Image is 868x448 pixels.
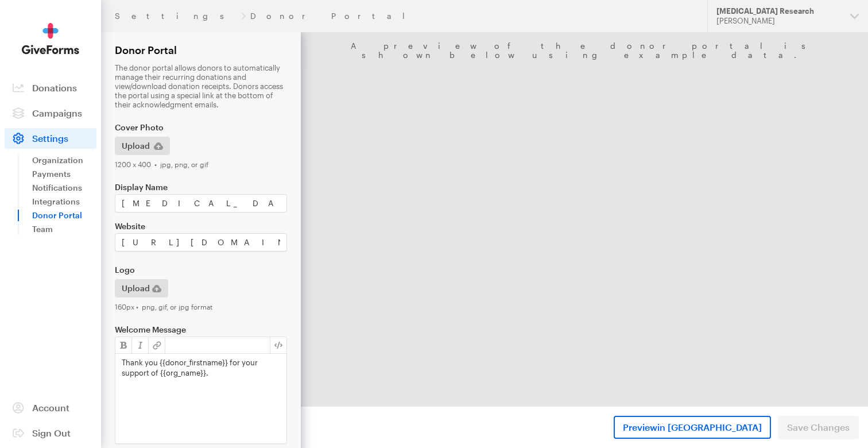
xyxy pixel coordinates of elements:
[115,11,237,21] a: Settings
[623,420,762,434] span: Preview
[32,181,96,195] a: Notifications
[32,167,96,181] a: Payments
[132,337,149,353] button: Emphasis (Cmd + I)
[115,302,287,311] div: 160px • png, gif, or jpg format
[115,233,287,252] input: Organization URL
[301,32,868,69] div: A preview of the donor portal is shown below using example data.
[657,422,762,432] span: in [GEOGRAPHIC_DATA]
[115,337,132,353] button: Strong (Cmd + B)
[115,183,287,192] label: Display Name
[716,6,841,16] div: [MEDICAL_DATA] Research
[115,194,287,213] input: Organization Name
[115,222,287,231] label: Website
[115,265,287,275] label: Logo
[22,23,79,55] img: GiveForms
[32,153,96,167] a: Organization
[115,160,287,169] div: 1200 x 400 • jpg, png, or gif
[149,337,165,353] button: Link
[5,78,96,98] a: Donations
[32,427,71,438] span: Sign Out
[115,123,287,132] label: Cover Photo
[115,137,170,155] button: Upload
[5,128,96,149] a: Settings
[5,103,96,123] a: Campaigns
[115,279,168,298] button: Upload
[32,107,82,118] span: Campaigns
[32,222,96,236] a: Team
[115,325,287,334] label: Welcome Message
[122,281,150,295] span: Upload
[32,195,96,208] a: Integrations
[270,337,286,353] button: View HTML
[32,133,68,144] span: Settings
[32,402,69,413] span: Account
[122,139,150,153] span: Upload
[716,16,841,26] div: [PERSON_NAME]
[32,208,96,222] a: Donor Portal
[115,63,287,109] p: The donor portal allows donors to automatically manage their recurring donations and view/downloa...
[614,416,771,439] a: Previewin [GEOGRAPHIC_DATA]
[5,423,96,443] a: Sign Out
[32,82,77,93] span: Donations
[115,44,287,56] h2: Donor Portal
[5,397,96,418] a: Account
[115,354,286,443] div: Thank you {{donor_firstname}} for your support of {{org_name}}.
